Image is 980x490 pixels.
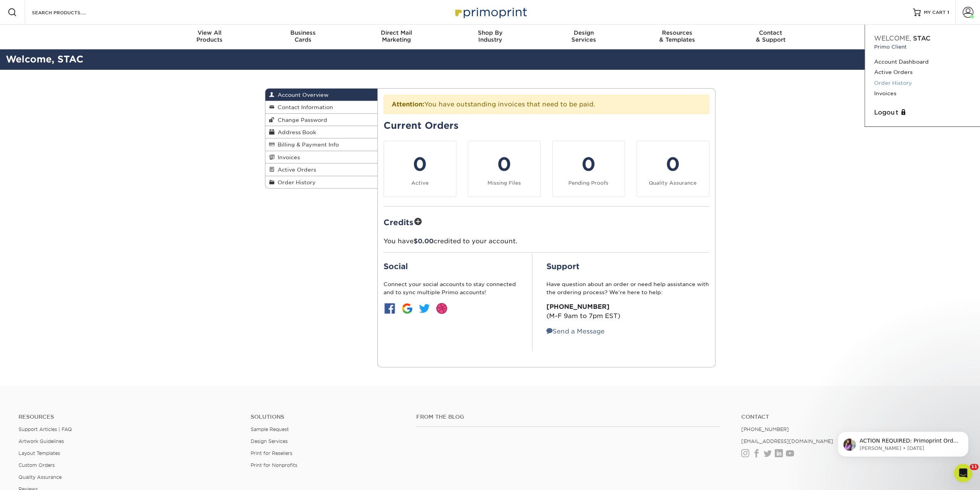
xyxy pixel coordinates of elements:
[724,29,818,36] span: Contact
[251,462,297,468] a: Print for Nonprofits
[265,176,378,188] a: Order History
[384,262,518,271] h2: Social
[537,29,630,36] span: Design
[724,25,818,49] a: Contact& Support
[384,120,709,131] h2: Current Orders
[384,280,518,296] p: Connect your social accounts to stay connected and to sync multiple Primo accounts!
[251,438,288,444] a: Design Services
[630,29,724,36] span: Resources
[256,29,350,43] div: Cards
[275,104,333,110] span: Contact Information
[265,89,378,101] a: Account Overview
[874,35,911,42] span: Welcome,
[546,303,610,310] strong: [PHONE_NUMBER]
[275,141,339,148] span: Billing & Payment Info
[874,88,971,99] a: Invoices
[452,4,529,20] img: Primoprint
[546,280,709,296] p: Have question about an order or need help assistance with the ordering process? We’re here to help:
[826,415,980,469] iframe: Intercom notifications message
[18,414,239,420] h4: Resources
[724,29,818,43] div: & Support
[913,35,930,42] span: STAC
[947,10,949,15] span: 1
[414,237,434,245] span: $0.00
[389,150,451,178] div: 0
[443,25,537,49] a: Shop ByIndustry
[418,302,431,315] img: btn-twitter.jpg
[630,29,724,43] div: & Templates
[741,438,833,444] a: [EMAIL_ADDRESS][DOMAIN_NAME]
[741,426,789,432] a: [PHONE_NUMBER]
[18,426,72,432] a: Support Articles | FAQ
[34,30,133,37] p: Message from Erica, sent 1w ago
[487,180,521,186] small: Missing Files
[970,464,978,470] span: 11
[954,464,972,482] iframe: Intercom live chat
[265,138,378,151] a: Billing & Payment Info
[874,57,971,67] a: Account Dashboard
[552,141,625,197] a: 0 Pending Proofs
[275,154,300,160] span: Invoices
[256,25,350,49] a: BusinessCards
[874,78,971,88] a: Order History
[256,29,350,36] span: Business
[350,25,443,49] a: Direct MailMarketing
[392,101,424,108] strong: Attention:
[251,450,292,456] a: Print for Resellers
[546,262,709,271] h2: Support
[350,29,443,43] div: Marketing
[31,8,106,17] input: SEARCH PRODUCTS.....
[411,180,429,186] small: Active
[874,67,971,77] a: Active Orders
[18,462,55,468] a: Custom Orders
[384,216,709,228] h2: Credits
[568,180,608,186] small: Pending Proofs
[924,9,946,16] span: MY CART
[265,126,378,138] a: Address Book
[557,150,620,178] div: 0
[18,438,64,444] a: Artwork Guidelines
[637,141,709,197] a: 0 Quality Assurance
[401,302,413,315] img: btn-google.jpg
[436,302,448,315] img: btn-dribbble.jpg
[384,302,396,315] img: btn-facebook.jpg
[642,150,704,178] div: 0
[537,25,630,49] a: DesignServices
[163,29,256,36] span: View All
[741,414,962,420] a: Contact
[275,179,316,185] span: Order History
[874,43,971,51] small: Primo Client
[265,163,378,176] a: Active Orders
[649,180,697,186] small: Quality Assurance
[443,29,537,36] span: Shop By
[163,25,256,49] a: View AllProducts
[251,414,405,420] h4: Solutions
[546,328,605,335] a: Send a Message
[265,151,378,163] a: Invoices
[34,22,132,243] span: ACTION REQUIRED: Primoprint Order 25919-12470-61974 Thank you for placing your print order with P...
[443,29,537,43] div: Industry
[275,167,316,173] span: Active Orders
[275,117,327,123] span: Change Password
[473,150,536,178] div: 0
[546,302,709,321] p: (M-F 9am to 7pm EST)
[350,29,443,36] span: Direct Mail
[163,29,256,43] div: Products
[384,141,456,197] a: 0 Active
[384,95,709,114] div: You have outstanding invoices that need to be paid.
[18,450,60,456] a: Layout Templates
[275,129,316,135] span: Address Book
[630,25,724,49] a: Resources& Templates
[265,101,378,113] a: Contact Information
[537,29,630,43] div: Services
[874,108,971,117] a: Logout
[416,414,720,420] h4: From the Blog
[468,141,541,197] a: 0 Missing Files
[275,92,328,98] span: Account Overview
[251,426,289,432] a: Sample Request
[265,114,378,126] a: Change Password
[384,237,709,246] p: You have credited to your account.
